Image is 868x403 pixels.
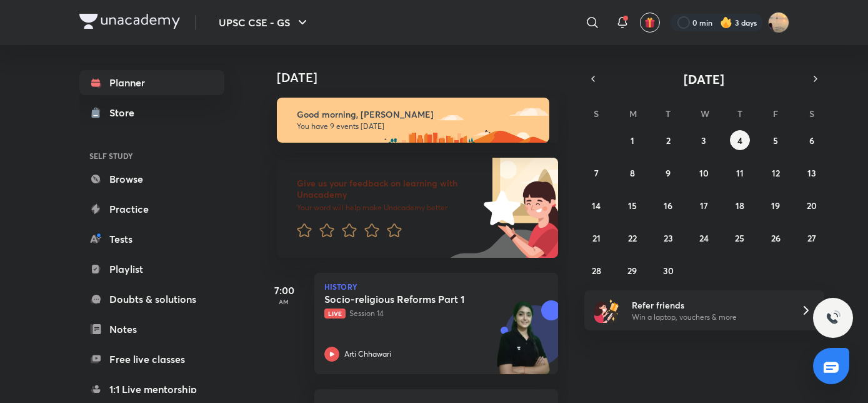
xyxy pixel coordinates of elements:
[586,260,606,280] button: September 28, 2025
[631,135,634,146] abbr: September 1, 2025
[730,195,750,215] button: September 18, 2025
[622,195,642,215] button: September 15, 2025
[297,203,479,213] p: Your word will help make Unacademy better
[700,200,708,212] abbr: September 17, 2025
[666,167,671,179] abbr: September 9, 2025
[807,232,816,244] abbr: September 27, 2025
[622,228,642,248] button: September 22, 2025
[259,298,309,305] p: AM
[627,265,637,277] abbr: September 29, 2025
[344,349,391,360] p: Arti Chhawari
[594,298,619,323] img: referral
[259,283,309,298] h5: 7:00
[629,108,637,120] abbr: Monday
[79,196,224,222] a: Practice
[771,232,781,244] abbr: September 26, 2025
[720,16,732,29] img: streak
[79,145,224,166] h6: SELF STUDY
[622,260,642,280] button: September 29, 2025
[766,163,786,183] button: September 12, 2025
[622,130,642,150] button: September 1, 2025
[632,312,786,323] p: Win a laptop, vouchers & more
[489,300,558,387] img: unacademy
[684,71,724,88] span: [DATE]
[802,228,822,248] button: September 27, 2025
[766,228,786,248] button: September 26, 2025
[694,195,714,215] button: September 17, 2025
[773,135,778,146] abbr: September 5, 2025
[79,14,180,32] a: Company Logo
[592,200,601,212] abbr: September 14, 2025
[602,70,807,88] button: [DATE]
[736,167,744,179] abbr: September 11, 2025
[658,260,678,280] button: September 30, 2025
[324,309,346,319] span: Live
[586,195,606,215] button: September 14, 2025
[109,105,142,120] div: Store
[664,232,673,244] abbr: September 23, 2025
[663,265,674,277] abbr: September 30, 2025
[79,287,224,312] a: Doubts & solutions
[701,135,706,146] abbr: September 3, 2025
[632,298,786,312] h6: Refer friends
[766,195,786,215] button: September 19, 2025
[826,310,841,325] img: ttu
[211,10,317,35] button: UPSC CSE - GS
[768,12,789,33] img: Snatashree Punyatoya
[694,228,714,248] button: September 24, 2025
[628,232,637,244] abbr: September 22, 2025
[277,98,549,143] img: morning
[658,130,678,150] button: September 2, 2025
[735,232,744,244] abbr: September 25, 2025
[807,200,817,212] abbr: September 20, 2025
[737,135,742,146] abbr: September 4, 2025
[658,228,678,248] button: September 23, 2025
[594,167,599,179] abbr: September 7, 2025
[772,167,780,179] abbr: September 12, 2025
[79,377,224,402] a: 1:1 Live mentorship
[79,347,224,372] a: Free live classes
[666,108,671,120] abbr: Tuesday
[773,108,778,120] abbr: Friday
[809,108,814,120] abbr: Saturday
[766,130,786,150] button: September 5, 2025
[592,232,601,244] abbr: September 21, 2025
[324,283,548,290] p: History
[802,130,822,150] button: September 6, 2025
[771,200,780,212] abbr: September 19, 2025
[658,163,678,183] button: September 9, 2025
[730,163,750,183] button: September 11, 2025
[658,195,678,215] button: September 16, 2025
[297,178,479,200] h6: Give us your feedback on learning with Unacademy
[701,108,709,120] abbr: Wednesday
[640,13,660,33] button: avatar
[699,167,709,179] abbr: September 10, 2025
[79,70,224,95] a: Planner
[694,130,714,150] button: September 3, 2025
[297,109,538,120] h6: Good morning, [PERSON_NAME]
[666,135,671,146] abbr: September 2, 2025
[79,227,224,252] a: Tests
[802,163,822,183] button: September 13, 2025
[664,200,672,212] abbr: September 16, 2025
[79,257,224,282] a: Playlist
[441,158,558,258] img: feedback_image
[592,265,601,277] abbr: September 28, 2025
[809,135,814,146] abbr: September 6, 2025
[79,166,224,191] a: Browse
[730,130,750,150] button: September 4, 2025
[79,317,224,342] a: Notes
[586,228,606,248] button: September 21, 2025
[628,200,637,212] abbr: September 15, 2025
[699,232,709,244] abbr: September 24, 2025
[324,308,521,319] p: Session 14
[630,167,635,179] abbr: September 8, 2025
[730,228,750,248] button: September 25, 2025
[277,70,571,85] h4: [DATE]
[79,100,224,125] a: Store
[737,108,742,120] abbr: Thursday
[644,17,656,28] img: avatar
[79,14,180,29] img: Company Logo
[694,163,714,183] button: September 10, 2025
[807,167,816,179] abbr: September 13, 2025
